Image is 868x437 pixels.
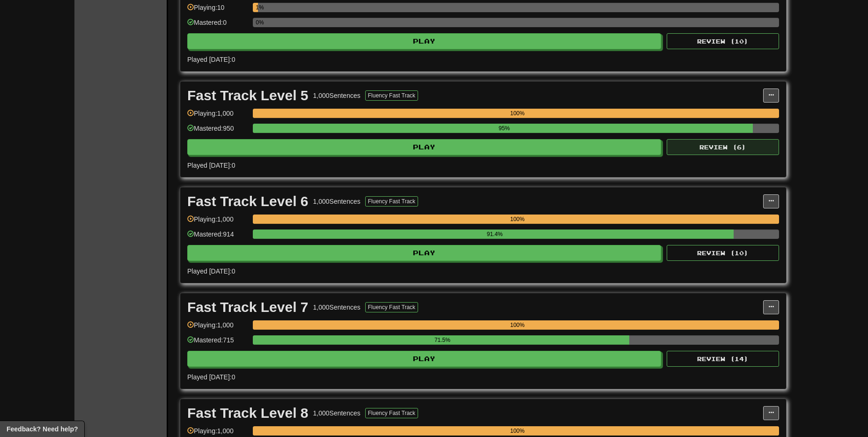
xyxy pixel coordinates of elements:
[187,194,309,208] div: Fast Track Level 6
[187,373,235,381] span: Played [DATE]: 0
[256,230,734,239] div: 91.4%
[313,91,360,100] div: 1,000 Sentences
[187,3,248,18] div: Playing: 10
[256,3,258,12] div: 1%
[187,162,235,169] span: Played [DATE]: 0
[667,245,779,261] button: Review (10)
[187,320,248,336] div: Playing: 1,000
[187,351,661,367] button: Play
[256,320,779,330] div: 100%
[365,196,418,207] button: Fluency Fast Track
[187,56,235,63] span: Played [DATE]: 0
[313,408,360,418] div: 1,000 Sentences
[187,267,235,275] span: Played [DATE]: 0
[256,426,779,436] div: 100%
[187,33,661,49] button: Play
[187,89,309,103] div: Fast Track Level 5
[256,215,779,224] div: 100%
[313,197,360,206] div: 1,000 Sentences
[187,124,248,139] div: Mastered: 950
[7,424,78,434] span: Open feedback widget
[667,139,779,155] button: Review (6)
[667,33,779,49] button: Review (10)
[256,335,629,345] div: 71.5%
[187,230,248,245] div: Mastered: 914
[187,245,661,261] button: Play
[667,351,779,367] button: Review (14)
[365,90,418,101] button: Fluency Fast Track
[187,300,309,314] div: Fast Track Level 7
[187,18,248,33] div: Mastered: 0
[365,302,418,312] button: Fluency Fast Track
[313,303,360,312] div: 1,000 Sentences
[187,109,248,124] div: Playing: 1,000
[256,109,779,118] div: 100%
[187,215,248,230] div: Playing: 1,000
[365,408,418,418] button: Fluency Fast Track
[187,335,248,351] div: Mastered: 715
[187,139,661,155] button: Play
[187,406,309,420] div: Fast Track Level 8
[256,124,753,133] div: 95%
